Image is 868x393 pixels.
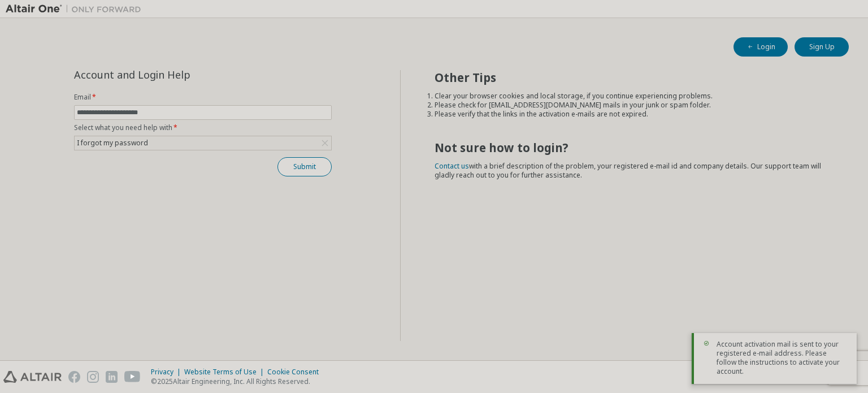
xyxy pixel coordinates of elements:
img: youtube.svg [124,371,141,383]
button: Login [734,37,788,57]
li: Clear your browser cookies and local storage, if you continue experiencing problems. [435,92,829,101]
li: Please check for [EMAIL_ADDRESS][DOMAIN_NAME] mails in your junk or spam folder. [435,101,829,110]
img: linkedin.svg [106,371,118,383]
h2: Not sure how to login? [435,140,829,155]
div: I forgot my password [75,137,150,149]
div: I forgot my password [75,136,331,150]
button: Submit [277,157,332,176]
div: Cookie Consent [267,368,325,377]
p: © 2025 Altair Engineering, Inc. All Rights Reserved. [151,377,325,386]
div: Website Terms of Use [184,368,267,377]
label: Email [74,93,332,102]
img: instagram.svg [87,371,99,383]
a: Contact us [435,161,469,171]
img: Altair One [6,3,147,15]
button: Sign Up [795,37,849,57]
label: Select what you need help with [74,123,332,132]
div: Privacy [151,368,184,377]
img: facebook.svg [68,371,80,383]
div: Account and Login Help [74,70,280,79]
li: Please verify that the links in the activation e-mails are not expired. [435,110,829,119]
span: with a brief description of the problem, your registered e-mail id and company details. Our suppo... [435,161,821,180]
h2: Other Tips [435,70,829,85]
img: altair_logo.svg [3,371,62,383]
span: Account activation mail is sent to your registered e-mail address. Please follow the instructions... [717,340,848,376]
